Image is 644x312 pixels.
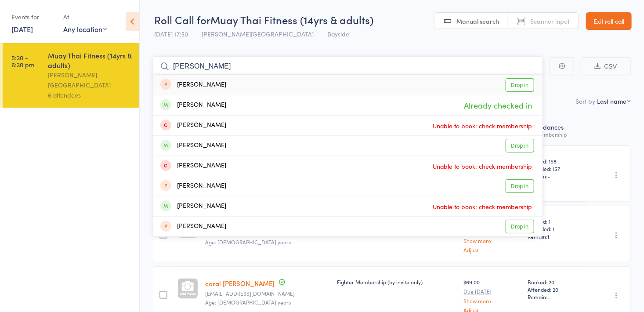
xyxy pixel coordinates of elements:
[530,17,570,25] span: Scanner input
[3,43,139,108] a: 5:30 -6:30 pmMuay Thai Fitness (14yrs & adults)[PERSON_NAME][GEOGRAPHIC_DATA]6 attendees
[160,100,226,110] div: [PERSON_NAME]
[154,12,210,27] span: Roll Call for
[524,118,587,141] div: Atten­dances
[431,160,534,173] span: Unable to book: check membership
[528,225,583,232] span: Attended: 1
[63,24,107,34] div: Any location
[528,157,583,165] span: Booked: 158
[575,97,595,105] label: Sort by
[160,201,226,211] div: [PERSON_NAME]
[463,247,521,253] a: Adjust
[547,172,550,180] span: -
[48,90,132,100] div: 6 attendees
[506,78,534,92] a: Drop in
[528,172,583,180] span: Remain:
[456,17,499,25] span: Manual search
[528,165,583,172] span: Attended: 157
[160,120,226,131] div: [PERSON_NAME]
[205,290,330,297] small: coralella04@gmail.com
[547,293,550,301] span: -
[506,139,534,152] a: Drop in
[48,70,132,90] div: [PERSON_NAME][GEOGRAPHIC_DATA]
[431,200,534,213] span: Unable to book: check membership
[581,57,631,76] button: CSV
[528,218,583,225] span: Booked: 1
[11,54,34,68] time: 5:30 - 6:30 pm
[205,279,275,288] a: coral [PERSON_NAME]
[202,29,314,38] span: [PERSON_NAME][GEOGRAPHIC_DATA]
[63,10,107,24] div: At
[160,221,226,232] div: [PERSON_NAME]
[528,293,583,301] span: Remain:
[528,232,583,240] span: Remain:
[160,161,226,171] div: [PERSON_NAME]
[153,56,543,76] input: Search by name
[463,218,521,252] div: $35.00
[210,12,373,27] span: Muay Thai Fitness (14yrs & adults)
[154,29,188,38] span: [DATE] 17:30
[337,278,456,286] div: Fighter Membership (by invite only)
[463,238,521,243] a: Show more
[160,141,226,151] div: [PERSON_NAME]
[547,232,549,240] span: 1
[528,286,583,293] span: Attended: 20
[11,10,54,24] div: Events for
[528,278,583,286] span: Booked: 20
[431,119,534,132] span: Unable to book: check membership
[597,97,626,105] div: Last name
[327,29,349,38] span: Bayside
[462,98,534,113] span: Already checked in
[48,51,132,70] div: Muay Thai Fitness (14yrs & adults)
[11,24,33,34] a: [DATE]
[160,80,226,90] div: [PERSON_NAME]
[506,220,534,233] a: Drop in
[586,12,632,30] a: Exit roll call
[160,181,226,191] div: [PERSON_NAME]
[205,238,291,246] span: Age: [DEMOGRAPHIC_DATA] years
[205,298,291,306] span: Age: [DEMOGRAPHIC_DATA] years
[463,288,521,294] small: Due [DATE]
[463,298,521,304] a: Show more
[506,179,534,193] a: Drop in
[528,131,583,137] div: for membership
